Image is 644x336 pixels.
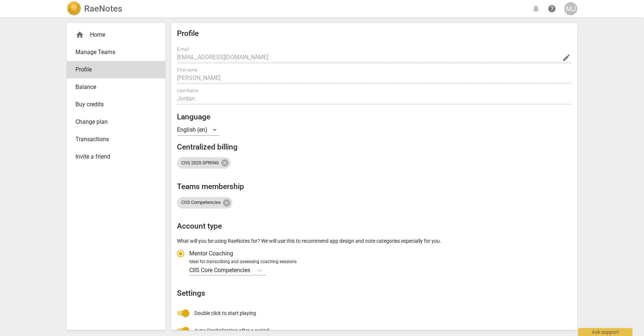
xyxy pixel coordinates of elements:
a: Profile [67,61,165,78]
span: Transactions [75,135,151,144]
div: Home [67,26,165,44]
a: Buy credits [67,96,165,113]
span: Buy credits [75,100,151,109]
span: Auto-Capitalization after a period [194,327,269,335]
input: Ideal for transcribing and assessing coaching sessionsCIIS Core Competencies [251,267,252,274]
label: E-mail [177,47,189,52]
a: Manage Teams [67,44,165,61]
div: Ask support [578,328,632,336]
p: CIIS Core Competencies [189,266,250,274]
div: Account type [177,245,571,276]
div: CIIS 2025 SPRING [177,157,231,169]
button: Change Email [561,53,571,63]
div: CIIS Competencies [177,197,232,209]
div: English (en) [177,124,219,136]
span: edit [562,53,571,62]
button: MJ [564,2,577,15]
a: Transactions [67,131,165,148]
span: Balance [75,83,151,91]
div: Home [75,30,151,39]
h2: Teams membership [177,182,571,191]
h2: Settings [177,289,571,298]
img: Logo [67,1,81,16]
span: Manage Teams [75,48,151,57]
span: Invite a friend [75,152,151,161]
a: Invite a friend [67,148,165,165]
p: What will you be using RaeNotes for? We will use this to recommend app design and note categories... [177,237,571,245]
h2: Profile [177,29,571,38]
label: Last Name [177,89,198,93]
span: home [75,30,84,39]
span: CIIS Competencies [177,200,225,205]
span: Change plan [75,118,151,126]
span: Profile [75,65,151,74]
span: help [548,4,556,13]
a: Help [545,2,558,15]
a: Change plan [67,113,165,131]
span: Mentor Coaching [189,249,233,258]
h2: Language [177,112,571,122]
label: First name [177,68,197,72]
h2: Account type [177,222,571,231]
a: Balance [67,78,165,96]
h2: RaeNotes [84,4,122,14]
span: Double click to start playing [194,310,256,317]
a: LogoRaeNotes [67,1,122,16]
span: CIIS 2025 SPRING [177,160,223,166]
div: Ideal for transcribing and assessing coaching sessions [189,259,569,265]
h2: Centralized billing [177,143,571,152]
